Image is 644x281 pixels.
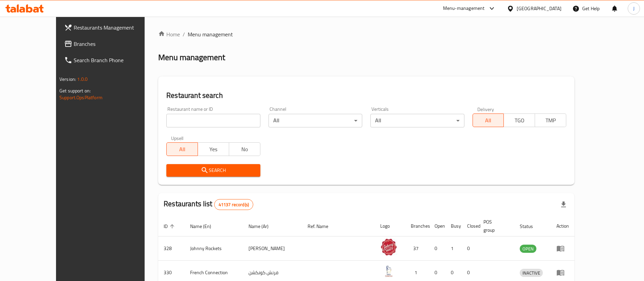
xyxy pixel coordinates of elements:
button: TMP [535,113,566,127]
span: 1.0.0 [77,75,88,84]
th: Busy [445,216,462,236]
a: Branches [59,36,164,52]
span: All [476,116,501,125]
div: Total records count [214,199,253,210]
a: Search Branch Phone [59,52,164,68]
span: Name (En) [190,222,220,230]
div: Menu [556,268,569,277]
h2: Restaurants list [164,199,253,210]
td: 328 [158,236,185,261]
a: Restaurants Management [59,19,164,36]
span: Version: [59,75,76,84]
span: Menu management [188,30,233,38]
h2: Menu management [158,52,225,63]
img: Johnny Rockets [380,239,397,256]
div: Menu [556,244,569,252]
label: Delivery [477,107,494,111]
span: Ref. Name [308,222,337,230]
button: All [166,142,198,156]
div: All [370,114,464,127]
li: / [183,30,185,38]
span: POS group [483,218,506,234]
button: Search [166,164,260,177]
td: 37 [405,236,429,261]
span: All [169,144,195,154]
nav: breadcrumb [158,30,574,38]
span: Branches [74,40,158,48]
span: ID [164,222,177,230]
span: INACTIVE [520,269,543,277]
button: TGO [503,113,535,127]
span: Search [172,166,255,175]
td: [PERSON_NAME] [243,236,302,261]
button: Yes [198,142,229,156]
span: Get support on: [59,86,91,95]
td: 0 [462,236,478,261]
span: TMP [538,116,564,125]
span: Name (Ar) [249,222,277,230]
a: Home [158,30,180,38]
div: Export file [555,196,572,213]
th: Action [551,216,574,236]
span: OPEN [520,245,536,253]
div: All [269,114,362,127]
button: All [473,113,504,127]
th: Logo [375,216,405,236]
button: No [229,142,260,156]
span: Status [520,222,542,230]
img: French Connection [380,263,397,280]
h2: Restaurant search [166,90,566,101]
div: [GEOGRAPHIC_DATA] [517,5,562,12]
span: Restaurants Management [74,23,158,32]
div: Menu-management [443,4,485,13]
span: 41137 record(s) [215,201,253,208]
td: 1 [445,236,462,261]
label: Upsell [171,136,184,140]
span: Search Branch Phone [74,56,158,64]
th: Branches [405,216,429,236]
span: No [232,144,258,154]
th: Open [429,216,445,236]
td: 0 [429,236,445,261]
div: INACTIVE [520,269,543,277]
span: J [633,5,634,12]
a: Support.OpsPlatform [59,93,103,102]
input: Search for restaurant name or ID.. [166,114,260,127]
th: Closed [462,216,478,236]
span: TGO [507,116,532,125]
td: Johnny Rockets [185,236,243,261]
span: Yes [201,144,226,154]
